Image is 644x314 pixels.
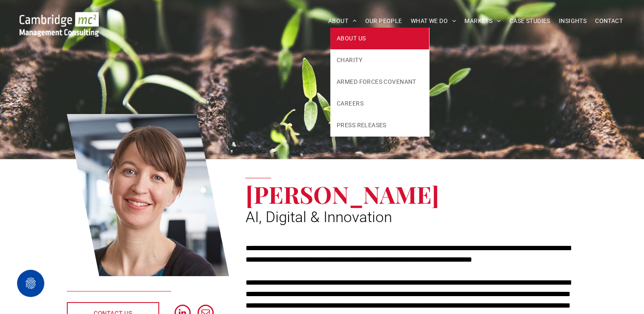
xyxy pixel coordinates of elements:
a: MARKETS [460,14,505,28]
span: AI, Digital & Innovation [245,208,392,226]
span: ABOUT [328,14,357,28]
span: CAREERS [337,99,364,108]
a: CAREERS [330,93,429,114]
span: ARMED FORCES COVENANT [337,77,416,86]
a: CHARITY [330,49,429,71]
a: CASE STUDIES [505,14,555,28]
a: Dr Zoë Webster | AI, Digital & Innovation | Cambridge Management Consulting [67,113,229,278]
a: ABOUT [324,14,361,28]
a: ABOUT US [330,28,429,49]
img: Go to Homepage [20,12,99,37]
a: ARMED FORCES COVENANT [330,71,429,93]
a: Your Business Transformed | Cambridge Management Consulting [20,13,99,22]
span: CHARITY [337,56,362,65]
a: OUR PEOPLE [361,14,406,28]
a: WHAT WE DO [406,14,461,28]
a: INSIGHTS [555,14,591,28]
span: [PERSON_NAME] [245,178,439,210]
span: PRESS RELEASES [337,121,386,130]
span: ABOUT US [337,34,366,43]
a: CONTACT [591,14,627,28]
a: PRESS RELEASES [330,114,429,136]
